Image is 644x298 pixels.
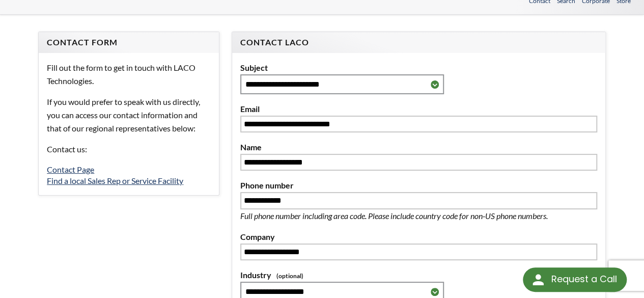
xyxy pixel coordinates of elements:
label: Company [240,230,597,243]
label: Name [240,141,597,154]
h4: Contact Form [47,37,210,48]
label: Industry [240,268,597,282]
p: Fill out the form to get in touch with LACO Technologies. [47,61,210,87]
p: If you would prefer to speak with us directly, you can access our contact information and that of... [47,95,210,134]
div: Request a Call [551,267,617,291]
div: Request a Call [523,267,627,292]
p: Full phone number including area code. Please include country code for non-US phone numbers. [240,209,581,223]
h4: Contact LACO [240,37,597,48]
label: Phone number [240,179,597,192]
img: round button [530,272,546,288]
a: Contact Page [47,165,94,174]
label: Subject [240,61,597,74]
a: Find a local Sales Rep or Service Facility [47,176,183,185]
p: Contact us: [47,143,210,156]
label: Email [240,102,597,116]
